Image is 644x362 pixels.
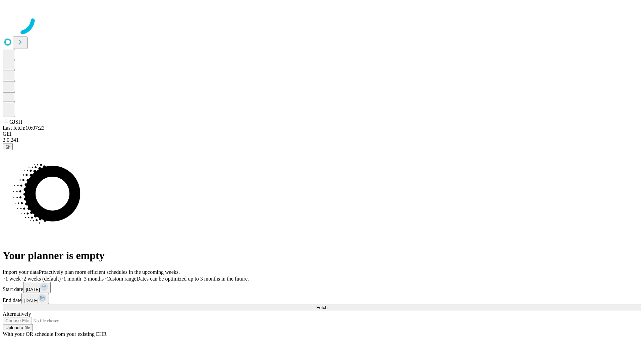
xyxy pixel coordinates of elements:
[26,287,40,292] span: [DATE]
[106,276,136,282] span: Custom range
[3,311,31,317] span: Alternatively
[316,305,327,310] span: Fetch
[3,304,641,311] button: Fetch
[3,125,45,131] span: Last fetch: 10:07:23
[24,298,38,303] span: [DATE]
[3,269,39,275] span: Import your data
[5,276,21,282] span: 1 week
[21,293,49,304] button: [DATE]
[84,276,104,282] span: 3 months
[3,324,33,331] button: Upload a file
[63,276,81,282] span: 1 month
[5,144,10,149] span: @
[3,143,13,150] button: @
[3,331,107,337] span: With your OR schedule from your existing EHR
[3,293,641,304] div: End date
[3,282,641,293] div: Start date
[39,269,180,275] span: Proactively plan more efficient schedules in the upcoming weeks.
[3,249,641,262] h1: Your planner is empty
[23,282,51,293] button: [DATE]
[23,276,61,282] span: 2 weeks (default)
[137,276,249,282] span: Dates can be optimized up to 3 months in the future.
[3,137,641,143] div: 2.0.241
[9,119,22,125] span: GJSH
[3,131,641,137] div: GEI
